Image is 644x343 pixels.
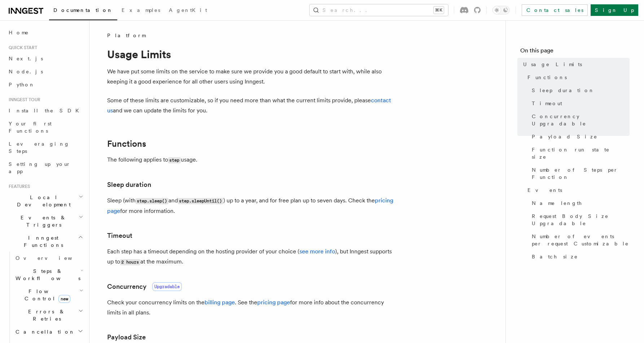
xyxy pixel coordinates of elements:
a: Usage Limits [520,58,630,71]
a: Name length [529,197,630,210]
button: Search...⌘K [310,4,448,16]
h4: On this page [520,46,630,58]
span: Usage Limits [523,61,582,68]
a: ConcurrencyUpgradable [107,282,182,292]
button: Events & Triggers [6,211,85,231]
a: Payload Size [529,130,630,143]
p: The following applies to usage. [107,155,396,165]
a: Function run state size [529,143,630,163]
span: Local Development [6,194,79,208]
a: Timeout [529,97,630,110]
span: Steps & Workflows [13,267,80,282]
span: Events [527,186,562,194]
a: see more info [299,248,335,255]
a: Install the SDK [6,104,85,117]
a: Number of Steps per Function [529,163,630,184]
a: Setting up your app [6,158,85,178]
p: Some of these limits are customizable, so if you need more than what the current limits provide, ... [107,95,396,116]
span: Sleep duration [532,87,595,94]
code: step.sleepUntil() [178,198,223,204]
button: Cancellation [13,325,85,338]
button: Local Development [6,191,85,211]
span: Overview [16,255,90,261]
span: Flow Control [13,288,79,302]
span: Python [9,82,35,87]
a: Overview [13,252,85,265]
button: Steps & Workflows [13,265,85,285]
span: Examples [122,7,160,13]
a: Documentation [49,2,117,20]
a: Your first Functions [6,117,85,137]
a: Leveraging Steps [6,137,85,158]
a: Concurrency Upgradable [529,110,630,130]
code: 2 hours [120,259,140,265]
a: Sleep duration [529,84,630,97]
a: Timeout [107,231,132,241]
a: Number of events per request Customizable [529,230,630,250]
span: Quick start [6,45,37,51]
a: Examples [117,2,165,20]
h1: Usage Limits [107,48,396,61]
a: Sign Up [591,4,638,16]
span: Errors & Retries [13,308,78,322]
p: Check your concurrency limits on the . See the for more info about the concurrency limits in all ... [107,297,396,318]
a: billing page [205,299,235,306]
span: Setting up your app [9,161,71,174]
a: Node.js [6,65,85,78]
span: Your first Functions [9,121,52,134]
button: Inngest Functions [6,231,85,252]
span: Cancellation [13,328,75,335]
span: Documentation [53,7,113,13]
span: Home [9,29,29,36]
button: Errors & Retries [13,305,85,325]
button: Toggle dark mode [492,6,510,14]
a: Functions [525,71,630,84]
span: Number of events per request Customizable [532,233,630,247]
span: Inngest tour [6,97,40,103]
span: Batch size [532,253,578,260]
span: Features [6,184,30,189]
a: Home [6,26,85,39]
span: Leveraging Steps [9,141,70,154]
span: Node.js [9,69,43,74]
span: Timeout [532,100,562,107]
span: Upgradable [152,282,182,291]
a: Events [525,184,630,197]
span: Events & Triggers [6,214,79,228]
a: Payload Size [107,332,146,342]
span: Platform [107,32,145,39]
span: Next.js [9,56,43,61]
button: Flow Controlnew [13,285,85,305]
span: Concurrency Upgradable [532,113,630,127]
span: AgentKit [169,7,207,13]
a: pricing page [257,299,290,306]
a: Sleep duration [107,180,151,190]
a: Python [6,78,85,91]
span: Functions [527,74,567,81]
p: Each step has a timeout depending on the hosting provider of your choice ( ), but Inngest support... [107,246,396,267]
span: Name length [532,200,582,207]
a: AgentKit [165,2,211,20]
a: Contact sales [522,4,588,16]
code: step [168,157,181,163]
p: Sleep (with and ) up to a year, and for free plan up to seven days. Check the for more information. [107,196,396,216]
span: Function run state size [532,146,630,160]
p: We have put some limits on the service to make sure we provide you a good default to start with, ... [107,67,396,87]
span: Request Body Size Upgradable [532,213,630,227]
span: Number of Steps per Function [532,166,630,181]
a: Request Body Size Upgradable [529,210,630,230]
kbd: ⌘K [434,7,444,14]
span: Inngest Functions [6,234,78,249]
span: Install the SDK [9,108,83,113]
span: new [58,295,70,303]
span: Payload Size [532,133,597,140]
a: Functions [107,139,146,149]
a: Next.js [6,52,85,65]
code: step.sleep() [136,198,168,204]
a: Batch size [529,250,630,263]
